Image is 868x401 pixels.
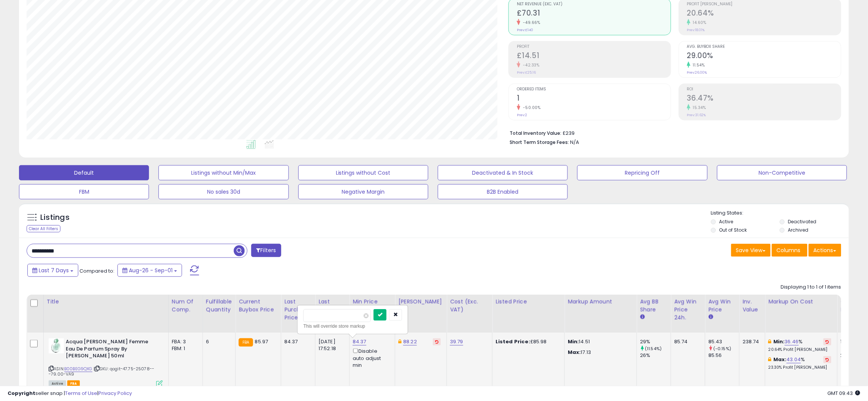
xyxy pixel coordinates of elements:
div: Clear All Filters [27,225,60,232]
p: Listing States: [711,210,849,217]
label: Out of Stock [719,227,747,233]
small: Prev: £140 [517,28,533,32]
div: Avg Win Price [708,298,736,314]
div: % [768,338,832,352]
a: Privacy Policy [98,390,132,397]
span: ROI [687,87,841,92]
div: 85.56 [708,352,739,359]
div: 238.74 [743,338,759,345]
button: Listings without Min/Max [158,165,288,180]
span: Aug-26 - Sep-01 [129,267,173,274]
button: Non-Competitive [717,165,847,180]
small: Prev: 18.01% [687,28,705,32]
small: Prev: £25.16 [517,70,536,75]
small: 15.34% [691,105,706,111]
div: Markup Amount [568,298,634,306]
span: FBA [67,380,80,387]
p: 14.51 [568,338,631,345]
button: Listings without Cost [298,165,428,180]
button: Last 7 Days [27,264,78,277]
div: Cost (Exc. VAT) [450,298,489,314]
button: Deactivated & In Stock [438,165,568,180]
button: Columns [772,244,808,257]
span: | SKU: qogit-47.75-25078---79.00-VA9 [49,366,154,377]
button: Actions [809,244,841,257]
div: FBM: 1 [172,345,197,352]
span: Avg. Buybox Share [687,45,841,49]
a: 43.04 [787,356,801,363]
small: Prev: 26.00% [687,70,707,75]
h2: 36.47% [687,94,841,104]
small: (11.54%) [645,346,662,352]
small: FBA [239,338,253,347]
small: Prev: 2 [517,113,527,117]
b: Max: [773,356,787,363]
small: 11.54% [691,62,705,68]
span: Profit [517,45,671,49]
a: 39.79 [450,338,463,346]
h2: 29.00% [687,51,841,62]
li: £239 [510,128,836,137]
div: seller snap | | [8,390,132,397]
b: Short Term Storage Fees: [510,139,569,145]
div: 29% [640,338,671,345]
small: Prev: 31.62% [687,113,706,117]
p: 17.13 [568,349,631,356]
p: 20.64% Profit [PERSON_NAME] [768,347,832,352]
div: Title [47,298,165,306]
div: [DATE] 17:52:18 [318,338,344,352]
small: (-0.15%) [713,346,731,352]
div: Min Price [353,298,392,306]
small: -50.00% [520,105,541,111]
button: Repricing Off [577,165,707,180]
button: FBM [19,184,149,199]
a: 36.46 [785,338,799,346]
h2: 1 [517,94,671,104]
div: 85.74 [674,338,699,345]
button: No sales 30d [158,184,288,199]
div: 6 [206,338,230,345]
span: All listings currently available for purchase on Amazon [49,380,66,387]
div: Listed Price [496,298,561,306]
div: Last Purchase Price [284,298,312,322]
button: Aug-26 - Sep-01 [117,264,182,277]
button: Negative Margin [298,184,428,199]
span: Last 7 Days [39,267,69,274]
h2: 20.64% [687,9,841,19]
label: Deactivated [788,218,817,225]
button: Default [19,165,149,180]
div: Avg Win Price 24h. [674,298,702,322]
img: 31F3L4gHDnL._SL40_.jpg [49,338,64,354]
span: Compared to: [79,267,114,275]
th: The percentage added to the cost of goods (COGS) that forms the calculator for Min & Max prices. [765,295,838,333]
b: Total Inventory Value: [510,130,561,136]
div: ASIN: [49,338,163,386]
h2: £14.51 [517,51,671,62]
label: Archived [788,227,809,233]
b: Acqua [PERSON_NAME] Femme Eau De Parfum Spray By [PERSON_NAME] 50ml [66,338,158,362]
div: Last Purchase Date (GMT) [318,298,346,330]
b: Listed Price: [496,338,530,345]
div: % [768,356,832,370]
a: B00BEG9QXG [64,366,92,372]
div: Num of Comp. [172,298,200,314]
span: Columns [777,246,801,254]
div: Current Buybox Price [239,298,278,314]
div: 84.37 [284,338,309,345]
div: 26% [640,352,671,359]
span: Net Revenue (Exc. VAT) [517,2,671,6]
strong: Max: [568,349,581,356]
strong: Copyright [8,390,35,397]
div: Avg BB Share [640,298,668,314]
div: FBA: 3 [172,338,197,345]
button: Save View [731,244,771,257]
span: Ordered Items [517,87,671,92]
div: Displaying 1 to 1 of 1 items [781,284,841,291]
h5: Listings [40,212,70,223]
small: -42.33% [520,62,540,68]
div: 85.43 [708,338,739,345]
span: N/A [570,139,579,146]
h2: £70.31 [517,9,671,19]
a: Terms of Use [65,390,97,397]
small: -49.66% [520,20,540,25]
